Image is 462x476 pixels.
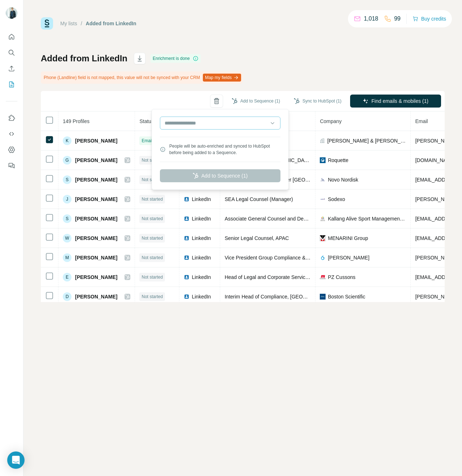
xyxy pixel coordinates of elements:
[320,118,341,124] span: Company
[151,54,201,63] div: Enrichment is done
[169,143,280,156] div: People will be auto-enriched and synced to HubSpot before being added to a Sequence.
[371,97,428,105] span: Find emails & mobiles (1)
[225,235,289,241] span: Senior Legal Counsel, APAC
[394,14,401,23] p: 99
[227,96,285,106] button: Add to Sequence (1)
[328,196,345,203] span: Sodexo
[75,176,117,183] span: [PERSON_NAME]
[364,14,378,23] p: 1,018
[328,215,406,222] span: Kallang Alive Sport Management Co Pte. Ltd.
[63,214,71,223] div: S
[6,127,17,140] button: Use Surfe API
[80,43,122,47] div: Keywords by Traffic
[141,196,163,202] span: Not started
[75,254,117,261] span: [PERSON_NAME]
[6,78,17,91] button: My lists
[41,53,127,64] h1: Added from LinkedIn
[7,451,25,469] div: Open Intercom Messenger
[81,20,82,27] li: /
[328,157,348,164] span: Roquette
[141,137,164,144] span: Email found
[75,215,117,222] span: [PERSON_NAME]
[225,274,366,280] span: Head of Legal and Corporate Services, [GEOGRAPHIC_DATA]
[413,14,446,24] button: Buy credits
[192,274,211,281] span: LinkedIn
[63,136,71,145] div: K
[72,42,78,48] img: tab_keywords_by_traffic_grey.svg
[225,196,293,202] span: SEA Legal Counsel (Manager)
[75,157,117,164] span: [PERSON_NAME]
[41,17,53,30] img: Surfe Logo
[184,255,189,261] img: LinkedIn logo
[192,196,211,203] span: LinkedIn
[328,235,368,242] span: MENARINI Group
[141,176,163,183] span: Not started
[63,175,71,184] div: S
[141,293,163,300] span: Not started
[63,234,71,243] div: W
[63,118,90,124] span: 149 Profiles
[75,137,117,144] span: [PERSON_NAME]
[20,12,35,17] div: v 4.0.25
[12,12,17,17] img: logo_orange.svg
[75,274,117,281] span: [PERSON_NAME]
[328,274,355,281] span: PZ Cussons
[27,43,65,47] div: Domain Overview
[41,71,243,84] div: Phone (Landline) field is not mapped, this value will not be synced with your CRM
[328,254,369,261] span: [PERSON_NAME]
[6,62,17,75] button: Enrich CSV
[6,30,17,43] button: Quick start
[203,74,241,82] button: Map my fields
[184,216,189,222] img: LinkedIn logo
[192,293,211,300] span: LinkedIn
[6,159,17,172] button: Feedback
[320,294,326,300] img: company-logo
[63,292,71,301] div: D
[75,235,117,242] span: [PERSON_NAME]
[141,274,163,280] span: Not started
[415,118,428,124] span: Email
[86,20,136,27] div: Added from LinkedIn
[320,216,326,222] img: company-logo
[225,255,319,261] span: Vice President Group Compliance & Legal
[320,235,326,241] img: company-logo
[63,195,71,204] div: J
[12,19,17,25] img: website_grey.svg
[19,19,79,25] div: Domain: [DOMAIN_NAME]
[63,253,71,262] div: M
[6,7,17,19] img: Avatar
[320,196,326,202] img: company-logo
[60,21,77,26] a: My lists
[141,235,163,241] span: Not started
[75,293,117,300] span: [PERSON_NAME]
[141,157,163,163] span: Not started
[6,46,17,59] button: Search
[75,196,117,203] span: [PERSON_NAME]
[320,255,326,261] img: company-logo
[6,112,17,125] button: Use Surfe on LinkedIn
[320,177,326,183] img: company-logo
[19,42,25,48] img: tab_domain_overview_orange.svg
[320,274,326,280] img: company-logo
[192,254,211,261] span: LinkedIn
[225,294,343,300] span: Interim Head of Compliance, [GEOGRAPHIC_DATA]
[225,216,346,222] span: Associate General Counsel and Deputy Head of Legal
[192,235,211,242] span: LinkedIn
[184,274,189,280] img: LinkedIn logo
[63,156,71,165] div: G
[184,294,189,300] img: LinkedIn logo
[192,215,211,222] span: LinkedIn
[141,215,163,222] span: Not started
[328,293,365,300] span: Boston Scientific
[6,143,17,156] button: Dashboard
[141,254,163,261] span: Not started
[320,157,326,163] img: company-logo
[184,235,189,241] img: LinkedIn logo
[327,137,406,144] span: [PERSON_NAME] & [PERSON_NAME]
[328,176,358,183] span: Novo Nordisk
[289,96,346,106] button: Sync to HubSpot (1)
[350,95,441,108] button: Find emails & mobiles (1)
[139,118,154,124] span: Status
[184,196,189,202] img: LinkedIn logo
[63,273,71,281] div: E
